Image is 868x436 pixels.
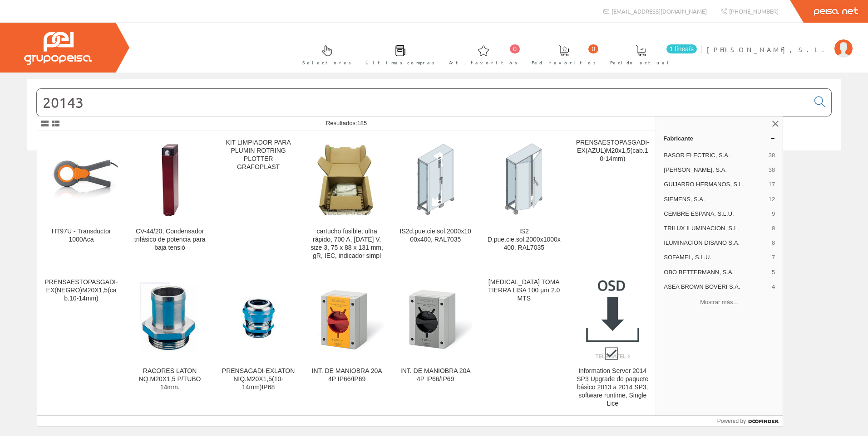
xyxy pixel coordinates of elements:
[214,131,302,271] a: KIT LIMPIADOR PARA PLUMIN ROTRING PLOTTER GRAFOPLAST
[480,131,568,271] a: IS2 D.pue.cie.sol.2000x1000x400, RAL7035 IS2 D.pue.cie.sol.2000x1000x400, RAL7035
[310,367,384,383] div: INT. DE MANIOBRA 20A 4P IP66/IP69
[222,282,295,356] img: PRENSAGADI-EXLATON NIQ.M20X1,5(10-14mm)IP68
[302,58,351,67] span: Selectores
[772,283,775,291] span: 4
[660,295,779,310] button: Mostrar más…
[399,143,472,216] img: IS2d.pue.cie.sol.2000x1000x400, RAL7035
[717,417,746,425] span: Powered by
[126,271,214,418] a: RACORES LATON NQ.M20X1,5 P/TUBO 14mm. RACORES LATON NQ.M20X1,5 P/TUBO 14mm.
[365,58,435,67] span: Últimas compras
[664,268,768,276] span: OBO BETTERMANN, S.A.
[126,131,214,271] a: CV-44/20, Condensador trifásico de potencia para baja tensió CV-44/20, Condensador trifásico de p...
[588,44,598,53] span: 0
[772,239,775,247] span: 8
[133,143,207,216] img: CV-44/20, Condensador trifásico de potencia para baja tensió
[27,162,841,170] div: © Grupo Peisa
[133,282,207,356] img: RACORES LATON NQ.M20X1,5 P/TUBO 14mm.
[664,195,765,203] span: SIEMENS, S.A.
[729,7,779,15] span: [PHONE_NUMBER]
[664,180,765,189] span: GUIJARRO HERMANOS, S.L.
[391,131,479,271] a: IS2d.pue.cie.sol.2000x1000x400, RAL7035 IS2d.pue.cie.sol.2000x1000x400, RAL7035
[487,278,561,303] div: [MEDICAL_DATA] TOMA TIERRA LISA 100 µm 2.0 MTS
[326,120,367,126] span: Resultados:
[568,271,656,418] a: Information Server 2014 SP3 Upgrade de paquete básico 2013 a 2014 SP3, software runtime, Single L...
[772,210,775,218] span: 9
[664,224,768,233] span: TRILUX ILUMINACION, S.L.
[772,268,775,276] span: 5
[487,228,561,252] div: IS2 D.pue.cie.sol.2000x1000x400, RAL7035
[37,131,125,271] a: HT97U - Transductor 1000Aca HT97U - Transductor 1000Aca
[532,58,596,67] span: Ped. favoritos
[214,271,302,418] a: PRENSAGADI-EXLATON NIQ.M20X1,5(10-14mm)IP68 PRENSAGADI-EXLATON NIQ.M20X1,5(10-14mm)IP68
[44,143,118,216] img: HT97U - Transductor 1000Aca
[664,253,768,262] span: SOFAMEL, S.L.U.
[133,367,207,392] div: RACORES LATON NQ.M20X1,5 P/TUBO 14mm.
[664,210,768,218] span: CEMBRE ESPAÑA, S.L.U.
[303,271,391,418] a: INT. DE MANIOBRA 20A 4P IP66/IP69 INT. DE MANIOBRA 20A 4P IP66/IP69
[666,44,697,53] span: 1 línea/s
[601,38,699,71] a: 1 línea/s Pedido actual
[576,367,649,408] div: Information Server 2014 SP3 Upgrade de paquete básico 2013 a 2014 SP3, software runtime, Single Lice
[610,58,672,67] span: Pedido actual
[37,271,125,418] a: PRENSAESTOPASGADI-EX(NEGRO)M20X1,5(cab.10-14mm)
[612,7,707,15] span: [EMAIL_ADDRESS][DOMAIN_NAME]
[717,416,783,426] a: Powered by
[664,283,768,291] span: ASEA BROWN BOVERI S.A.
[568,131,656,271] a: PRENSAESTOPASGADI-EX(AZUL)M20x1,5(cab.10-14mm)
[480,271,568,418] a: [MEDICAL_DATA] TOMA TIERRA LISA 100 µm 2.0 MTS
[222,367,295,392] div: PRENSAGADI-EXLATON NIQ.M20X1,5(10-14mm)IP68
[772,224,775,233] span: 9
[664,166,765,174] span: [PERSON_NAME], S.A.
[37,89,809,116] input: Buscar...
[769,180,775,189] span: 17
[399,228,472,244] div: IS2d.pue.cie.sol.2000x1000x400, RAL7035
[293,38,356,71] a: Selectores
[707,45,830,54] span: [PERSON_NAME], S.L.
[707,38,853,46] a: [PERSON_NAME], S.L.
[24,32,92,65] img: Grupo Peisa
[769,151,775,160] span: 38
[576,139,649,163] div: PRENSAESTOPASGADI-EX(AZUL)M20x1,5(cab.10-14mm)
[656,131,783,145] a: Fabricante
[664,151,765,160] span: BASOR ELECTRIC, S.A.
[310,282,384,356] img: INT. DE MANIOBRA 20A 4P IP66/IP69
[487,143,561,216] img: IS2 D.pue.cie.sol.2000x1000x400, RAL7035
[310,228,384,260] div: cartucho fusible, ultra rápido, 700 A, [DATE] V, size 3, 75 x 88 x 131 mm, gR, IEC, indicador simpl
[44,228,118,244] div: HT97U - Transductor 1000Aca
[357,120,367,126] span: 185
[449,58,518,67] span: Art. favoritos
[303,131,391,271] a: cartucho fusible, ultra rápido, 700 A, DC 750 V, size 3, 75 x 88 x 131 mm, gR, IEC, indicador sim...
[664,239,768,247] span: ILUMINACION DISANO S.A.
[310,143,384,216] img: cartucho fusible, ultra rápido, 700 A, DC 750 V, size 3, 75 x 88 x 131 mm, gR, IEC, indicador simpl
[586,278,639,360] img: Information Server 2014 SP3 Upgrade de paquete básico 2013 a 2014 SP3, software runtime, Single Lice
[356,38,439,71] a: Últimas compras
[510,44,520,53] span: 0
[399,367,472,383] div: INT. DE MANIOBRA 20A 4P IP66/IP69
[391,271,479,418] a: INT. DE MANIOBRA 20A 4P IP66/IP69 INT. DE MANIOBRA 20A 4P IP66/IP69
[222,139,295,171] div: KIT LIMPIADOR PARA PLUMIN ROTRING PLOTTER GRAFOPLAST
[399,282,472,356] img: INT. DE MANIOBRA 20A 4P IP66/IP69
[44,278,118,303] div: PRENSAESTOPASGADI-EX(NEGRO)M20X1,5(cab.10-14mm)
[769,166,775,174] span: 38
[772,253,775,262] span: 7
[133,228,207,252] div: CV-44/20, Condensador trifásico de potencia para baja tensió
[769,195,775,203] span: 12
